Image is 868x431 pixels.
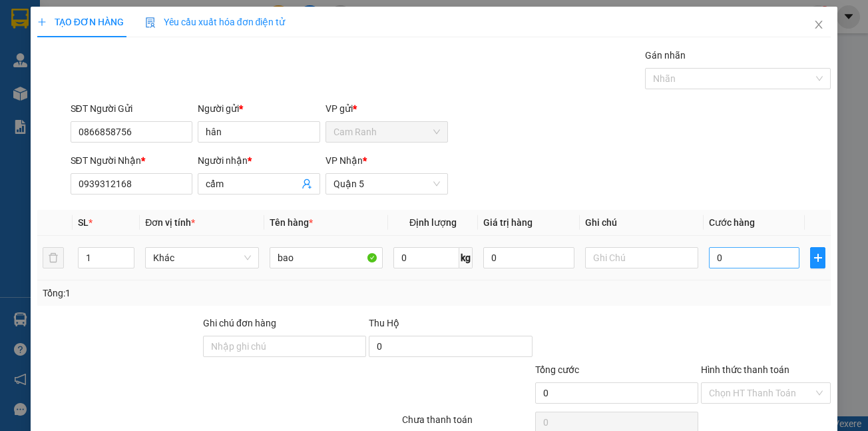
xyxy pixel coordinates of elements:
[43,247,64,268] button: delete
[369,318,399,328] span: Thu Hộ
[203,318,276,328] label: Ghi chú đơn hàng
[145,17,156,28] img: icon
[198,153,320,168] div: Người nhận
[145,17,286,27] span: Yêu cầu xuất hóa đơn điện tử
[701,364,789,375] label: Hình thức thanh toán
[483,247,574,268] input: 0
[333,174,440,194] span: Quận 5
[78,217,89,228] span: SL
[270,247,383,268] input: VD: Bàn, Ghế
[813,19,824,30] span: close
[483,217,533,228] span: Giá trị hàng
[43,286,336,300] div: Tổng: 1
[645,50,686,61] label: Gán nhãn
[37,17,47,27] span: plus
[585,247,698,268] input: Ghi Chú
[71,101,193,116] div: SĐT Người Gửi
[71,153,193,168] div: SĐT Người Nhận
[198,101,320,116] div: Người gửi
[37,17,124,27] span: TẠO ĐƠN HÀNG
[535,364,579,375] span: Tổng cước
[153,248,250,268] span: Khác
[811,252,825,263] span: plus
[800,7,837,44] button: Close
[459,247,473,268] span: kg
[145,217,195,228] span: Đơn vị tính
[333,122,440,142] span: Cam Ranh
[709,217,755,228] span: Cước hàng
[580,210,704,236] th: Ghi chú
[325,155,363,166] span: VP Nhận
[302,179,312,189] span: user-add
[810,247,825,268] button: plus
[203,336,366,357] input: Ghi chú đơn hàng
[270,217,313,228] span: Tên hàng
[325,101,448,116] div: VP gửi
[409,217,457,228] span: Định lượng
